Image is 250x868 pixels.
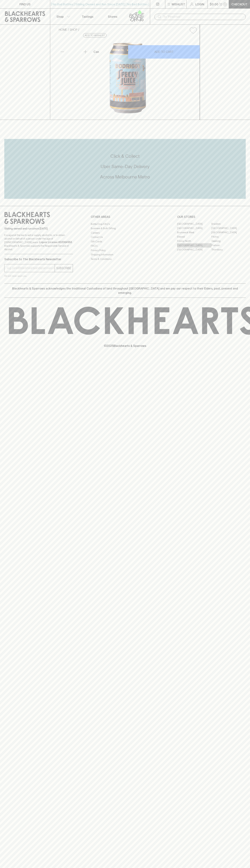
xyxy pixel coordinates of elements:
[19,2,31,6] p: FIND US
[50,9,75,24] button: Shop
[211,248,246,252] a: Thornbury
[231,2,247,6] p: Checkout
[56,266,71,270] p: SUBSCRIBE
[55,264,73,272] button: SUBSCRIBE
[163,14,243,20] input: Try "Pinot noir"
[154,50,174,54] p: ADD TO CART
[210,2,218,6] p: $0.00
[91,215,159,219] p: OTHER AREAS
[177,215,246,219] p: OUR STORES
[211,235,246,239] a: Fitzroy
[91,253,159,257] a: Shipping Information
[195,2,204,6] p: Login
[82,14,93,19] p: Tastings
[91,239,159,244] a: Gift Cards
[4,274,73,278] p: We will never spam you
[92,48,128,55] div: Can
[91,231,159,235] a: Careers
[93,50,99,54] p: Can
[4,227,73,230] p: Sibling owned and run since [DATE]
[100,9,125,24] a: Stores
[177,230,211,235] a: Brunswick West
[211,239,246,243] a: Geelong
[211,222,246,226] a: Braddon
[70,28,77,31] a: SHOP
[91,235,159,239] a: Contact Us
[177,239,211,243] a: Fitzroy North
[128,45,200,59] button: ADD TO CART
[4,233,73,251] p: It is against the law to sell or supply alcohol to, or to obtain alcohol on behalf of a person un...
[4,257,73,261] p: Subscribe to The Blackhearts Newsletter
[4,164,246,169] h5: Uber Same-Day Delivery
[177,226,211,230] a: [GEOGRAPHIC_DATA]
[7,286,243,295] p: Blackhearts & Sparrows acknowledges the traditional Custodians of land throughout [GEOGRAPHIC_DAT...
[91,222,159,226] a: Bottle Drop FAQ's
[56,14,64,19] p: Shop
[4,174,246,180] h5: Across Melbourne Metro
[177,248,211,252] a: [GEOGRAPHIC_DATA]
[91,226,159,231] a: Business & Bulk Gifting
[211,243,246,248] a: Prahran
[75,9,100,24] a: Tastings
[91,248,159,252] a: Privacy Policy
[39,241,72,244] strong: Liquor License #32064953
[4,153,246,159] h5: Click & Collect
[56,37,200,120] img: 39081.png
[83,33,107,38] button: Add to wishlist
[177,235,211,239] a: Elwood
[188,26,198,35] button: Add to wishlist
[211,226,246,230] a: [GEOGRAPHIC_DATA]
[172,2,185,6] p: Wishlist
[177,243,211,248] a: [GEOGRAPHIC_DATA]
[7,265,55,271] input: e.g. jane@blackheartsandsparrows.com.au
[108,14,117,19] p: Stores
[4,139,246,199] div: Call to action block
[59,28,67,31] a: HOME
[211,230,246,235] a: [GEOGRAPHIC_DATA]
[91,244,159,248] a: FAQ's
[224,3,226,5] p: 0
[177,222,211,226] a: [GEOGRAPHIC_DATA]
[91,257,159,261] a: Terms & Conditions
